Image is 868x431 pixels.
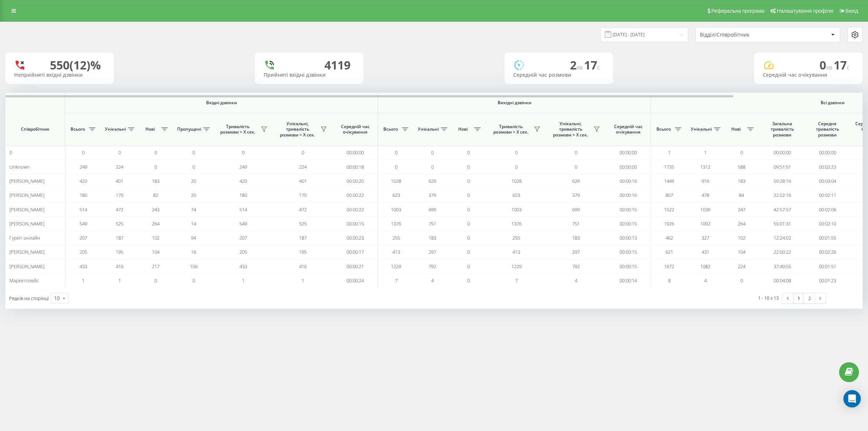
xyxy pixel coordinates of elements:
span: 0 [515,164,518,170]
span: 20 [191,192,196,198]
span: 916 [702,178,709,184]
span: 1 [302,277,304,284]
td: 22:00:22 [759,245,805,259]
span: 629 [572,178,580,184]
span: 1028 [391,178,401,184]
div: Неприйняті вхідні дзвінки [14,72,105,78]
span: 2 [570,57,584,73]
td: 00:00:14 [606,274,651,288]
span: 82 [153,192,158,198]
span: 1672 [664,263,674,270]
span: 187 [299,234,307,241]
span: 74 [191,206,196,213]
span: 17 [834,57,850,73]
span: 0 [82,149,85,156]
span: хв [826,63,834,71]
span: Рядків на сторінці [9,295,49,301]
span: Середня тривалість розмови [810,121,844,138]
td: 00:00:00 [759,145,805,160]
span: 379 [572,192,580,198]
td: 00:00:17 [333,245,378,259]
div: Прийняті вхідні дзвінки [264,72,355,78]
span: Гуркіт онлайн [9,234,40,241]
td: 00:00:15 [606,245,651,259]
span: 205 [80,249,87,255]
td: 42:57:57 [759,202,805,216]
span: 420 [80,178,87,184]
span: 327 [702,234,709,241]
span: Налаштування профілю [777,8,833,14]
span: 623 [512,192,520,198]
td: 00:01:55 [805,231,850,245]
span: 207 [239,234,247,241]
span: 247 [738,206,745,213]
span: 7 [395,277,397,284]
td: 00:00:18 [333,160,378,174]
span: 94 [191,234,196,241]
td: 00:02:11 [805,188,850,202]
span: 205 [239,249,247,255]
span: 16 [191,249,196,255]
div: Відділ/Співробітник [700,32,786,38]
span: 1 [82,277,85,284]
span: 549 [239,220,247,227]
td: 00:00:00 [606,145,651,160]
span: 180 [80,192,87,198]
td: 00:00:15 [333,217,378,231]
span: 472 [116,206,123,213]
span: 217 [152,263,159,270]
td: 00:03:04 [805,174,850,188]
span: 514 [239,206,247,213]
span: Реферальна програма [711,8,765,14]
span: [PERSON_NAME] [9,249,44,255]
span: 297 [572,249,580,255]
span: 1 [704,149,707,156]
span: 183 [429,234,436,241]
span: 0 [467,263,470,270]
span: 0 [575,149,577,156]
td: 00:02:23 [805,160,850,174]
span: 0 [118,149,121,156]
span: 751 [429,220,436,227]
span: 588 [738,164,745,170]
td: 00:00:00 [606,160,651,174]
span: 1 [668,149,671,156]
td: 59:28:16 [759,174,805,188]
span: 0 [467,192,470,198]
span: 102 [738,234,745,241]
span: 699 [572,206,580,213]
span: 264 [738,220,745,227]
span: 0 [575,164,577,170]
div: Open Intercom Messenger [843,390,861,407]
span: 431 [702,249,709,255]
span: 0 [467,149,470,156]
span: 0 [242,149,244,156]
span: 0 [467,220,470,227]
span: 549 [80,220,87,227]
td: 00:00:15 [606,259,651,274]
td: 00:00:16 [606,174,651,188]
span: 0 [154,149,157,156]
span: 0 [154,164,157,170]
td: 00:00:22 [333,188,378,202]
td: 00:00:22 [333,202,378,216]
a: 2 [804,293,815,303]
span: Вихідні дзвінки [395,100,634,106]
span: Всього [655,126,673,132]
td: 00:01:51 [805,259,850,274]
div: Середній час очікування [763,72,854,78]
span: 1229 [511,263,522,270]
span: Всього [69,126,87,132]
span: 0 [467,249,470,255]
span: Унікальні [691,126,712,132]
span: 14 [191,220,196,227]
span: 0 [740,277,743,284]
span: 17 [584,57,600,73]
span: 255 [512,234,520,241]
span: Унікальні, тривалість розмови > Х сек. [550,121,591,138]
span: 224 [116,164,123,170]
span: 629 [429,178,436,184]
span: 416 [116,263,123,270]
span: 170 [116,192,123,198]
span: 1003 [391,206,401,213]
